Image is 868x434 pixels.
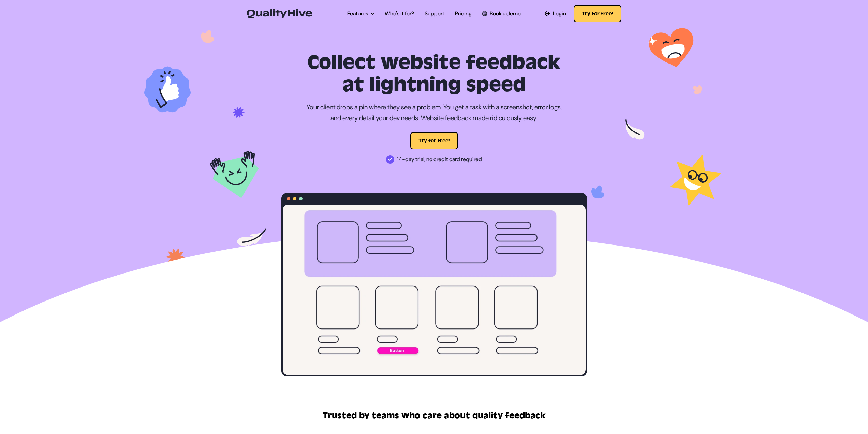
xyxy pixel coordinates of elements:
h2: Trusted by teams who care about quality feedback [323,409,546,422]
a: Who's it for? [385,10,414,18]
img: Book a QualityHive Demo [482,11,487,16]
a: Login [545,10,567,18]
a: Features [347,10,374,18]
a: Support [425,10,444,18]
a: Pricing [455,10,472,18]
p: Your client drops a pin where they see a problem. You get a task with a screenshot, error logs, a... [306,102,562,124]
span: 14-day trial, no credit card required [397,154,482,165]
img: QualityHive - Bug Tracking Tool [247,9,312,18]
span: Login [553,10,566,18]
h1: Collect website feedback at lightning speed [281,52,587,96]
a: Book a demo [482,10,520,18]
img: Task Tracking Tool for Designers [144,26,724,346]
img: 14-day trial, no credit card required [386,155,394,164]
button: Try for free! [410,132,458,149]
button: Try for free! [574,5,621,22]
